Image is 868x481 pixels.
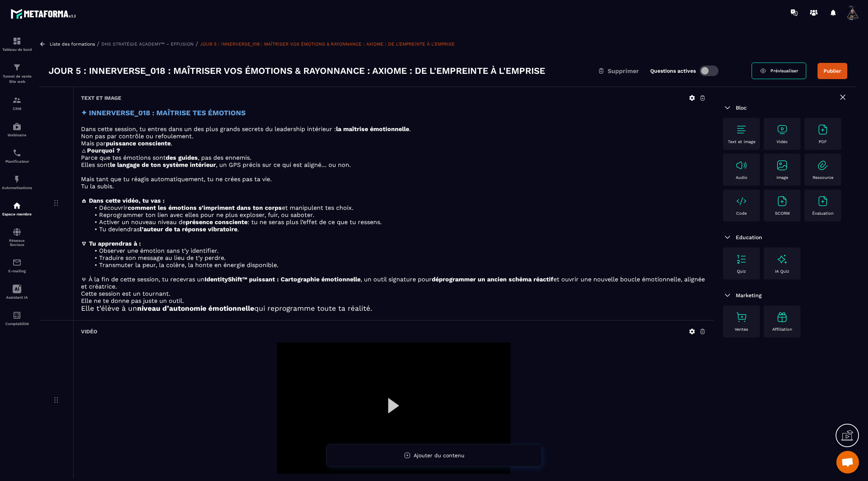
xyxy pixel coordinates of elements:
img: text-image no-wra [735,195,747,207]
p: Assistant IA [2,295,32,299]
strong: le langage de ton système intérieur [110,161,216,168]
p: CRM [2,107,32,111]
p: PDF [819,139,827,144]
p: Planificateur [2,159,32,163]
a: social-networksocial-networkRéseaux Sociaux [2,222,32,252]
img: text-image no-wra [735,124,747,136]
p: Mais par . [81,140,706,147]
p: Text et image [728,139,755,144]
strong: présence consciente [186,218,248,226]
p: Code [736,211,747,216]
p: Tu la subis. [81,183,706,190]
strong: la maîtrise émotionnelle [336,125,409,133]
p: Elles sont , un GPS précis sur ce qui est aligné… ou non. [81,161,706,168]
img: text-image no-wra [776,159,788,171]
li: Activer un nouveau niveau de : tu ne seras plus l’effet de ce que tu ressens. [90,218,706,226]
p: Mais tant que tu réagis automatiquement, tu ne crées pas ta vie. [81,176,706,183]
a: automationsautomationsEspace membre [2,195,32,222]
img: text-image no-wra [776,124,788,136]
img: formation [12,37,21,46]
strong: IdentityShift™ puissant : Cartographie émotionnelle [205,276,361,283]
a: formationformationTableau de bord [2,31,32,57]
span: Bloc [736,105,747,111]
img: text-image no-wra [735,159,747,171]
a: automationsautomationsAutomatisations [2,169,32,195]
img: text-image [776,311,788,323]
span: Education [736,234,762,240]
p: Tableau de bord [2,47,32,52]
img: text-image [776,253,788,265]
span: Marketing [736,292,762,298]
a: automationsautomationsWebinaire [2,116,32,143]
li: Traduire son message au lieu de t’y perdre. [90,254,706,261]
img: logo [11,7,78,21]
img: text-image no-wra [817,159,829,171]
img: formation [12,96,21,105]
p: Parce que tes émotions sont , pas des ennemis. [81,154,706,161]
strong: déprogrammer un ancien schéma réactif [432,276,553,283]
img: text-image no-wra [817,195,829,207]
h3: Elle t’élève à un qui reprogramme toute ta réalité. [81,304,706,313]
strong: l’auteur de ta réponse vibratoire [140,226,237,233]
img: scheduler [12,148,21,157]
p: Quiz [737,269,746,274]
p: IA Quiz [775,269,789,274]
li: Transmuter la peur, la colère, la honte en énergie disponible. [90,261,706,269]
strong: comment les émotions s’impriment dans ton corps [128,204,282,211]
img: email [12,258,21,267]
p: Audio [736,175,747,180]
a: emailemailE-mailing [2,252,32,279]
img: arrow-down [723,233,732,242]
p: E-mailing [2,269,32,273]
strong: des guides [166,154,198,161]
li: Tu deviendras . [90,226,706,233]
p: Dans cette session, tu entres dans un des plus grands secrets du leadership intérieur : . [81,125,706,133]
a: Assistant IA [2,279,32,305]
p: 🜂 [81,147,706,154]
p: Réseaux Sociaux [2,238,32,247]
p: Webinaire [2,133,32,137]
strong: Pourquoi ? [87,147,120,154]
a: accountantaccountantComptabilité [2,305,32,331]
h6: Text et image [81,95,121,101]
a: schedulerschedulerPlanificateur [2,143,32,169]
p: Évaluation [812,211,834,216]
img: formation [12,63,21,72]
span: Prévisualiser [770,68,798,73]
p: Tunnel de vente Site web [2,74,32,84]
span: / [97,40,99,47]
p: Affiliation [772,327,792,332]
p: SCORM [775,211,790,216]
a: DHS STRATÉGIE ACADEMY™ – EFFUSION [101,41,194,47]
strong: puissance consciente [106,140,171,147]
li: Observer une émotion sans t’y identifier. [90,247,706,254]
img: automations [12,175,21,184]
a: formationformationCRM [2,90,32,116]
li: Reprogrammer ton lien avec elles pour ne plus exploser, fuir, ou saboter. [90,211,706,218]
img: social-network [12,228,21,237]
img: arrow-down [723,291,732,300]
a: Liste des formations [50,41,95,47]
img: arrow-down [723,103,732,112]
p: Non pas par contrôle ou refoulement. [81,133,706,140]
p: Cette session est un tournant. [81,290,706,297]
img: automations [12,201,21,210]
label: Questions actives [650,68,696,74]
p: Ventes [735,327,748,332]
strong: niveau d’autonomie émotionnelle [137,304,254,313]
h3: JOUR 5 : INNERVERSE_018 : MAÎTRISER VOS ÉMOTIONS & RAYONNANCE : AXIOME : DE L'EMPREINTE À L'EMPRISE [49,65,545,77]
p: Espace membre [2,212,32,216]
span: / [196,40,198,47]
p: Comptabilité [2,322,32,326]
img: automations [12,122,21,131]
span: Supprimer [608,67,639,75]
img: text-image no-wra [776,195,788,207]
p: Automatisations [2,186,32,190]
img: text-image no-wra [735,253,747,265]
strong: ✦ INNERVERSE_018 : MAÎTRISE TES ÉMOTIONS [81,109,246,117]
p: Image [776,175,788,180]
p: Elle ne te donne pas juste un outil. [81,297,706,304]
img: text-image no-wra [817,124,829,136]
